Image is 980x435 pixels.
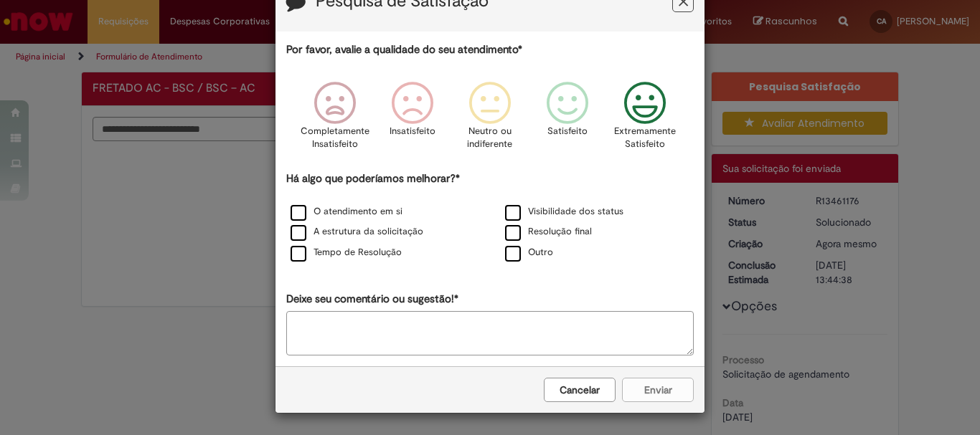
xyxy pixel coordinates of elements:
label: Tempo de Resolução [291,246,402,259]
label: Deixe seu comentário ou sugestão!* [286,292,458,307]
label: Resolução final [505,225,592,239]
label: Outro [505,246,553,259]
p: Satisfeito [547,125,588,138]
p: Insatisfeito [390,125,435,138]
button: Cancelar [544,378,616,402]
div: Insatisfeito [376,71,449,169]
label: O atendimento em si [291,205,402,219]
label: Por favor, avalie a qualidade do seu atendimento* [286,42,522,57]
div: Completamente Insatisfeito [298,71,371,169]
div: Satisfeito [531,71,604,169]
div: Neutro ou indiferente [453,71,527,169]
label: A estrutura da solicitação [291,225,423,239]
p: Extremamente Satisfeito [614,125,676,151]
p: Neutro ou indiferente [464,125,516,151]
p: Completamente Insatisfeito [301,125,369,151]
label: Visibilidade dos status [505,205,623,219]
div: Há algo que poderíamos melhorar?* [286,171,694,264]
div: Extremamente Satisfeito [608,71,682,169]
